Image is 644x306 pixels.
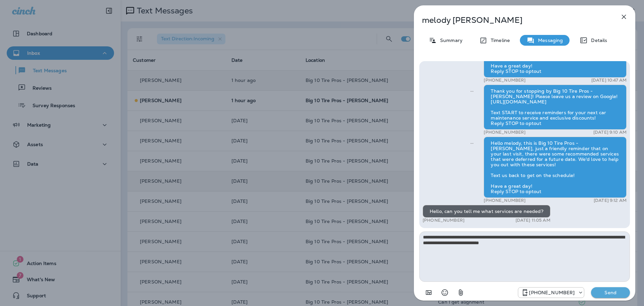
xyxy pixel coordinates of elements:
p: [DATE] 11:05 AM [516,218,550,223]
p: Summary [437,38,463,43]
button: Select an emoji [438,286,451,299]
p: [DATE] 9:10 AM [593,130,627,135]
p: Messaging [535,38,563,43]
span: Sent [470,140,474,146]
p: Details [588,38,607,43]
p: [PHONE_NUMBER] [484,78,526,83]
p: [DATE] 9:12 AM [594,198,627,203]
p: Send [596,290,625,296]
span: Sent [470,88,474,94]
button: Send [591,287,630,298]
div: Hello, can you tell me what services are needed? [423,205,550,218]
button: Add in a premade template [422,286,435,299]
p: melody [PERSON_NAME] [422,15,605,25]
div: Hello melody, this is Big 10 Tire Pros - [PERSON_NAME], just a friendly reminder that on your las... [484,137,627,198]
p: Timeline [487,38,510,43]
div: Thank you for stopping by Big 10 Tire Pros - [PERSON_NAME]! Please leave us a review on Google! [... [484,85,627,130]
div: +1 (601) 808-4212 [518,289,584,297]
p: [PHONE_NUMBER] [529,290,575,295]
p: [PHONE_NUMBER] [423,218,465,223]
p: [PHONE_NUMBER] [484,130,526,135]
p: [DATE] 10:47 AM [591,78,627,83]
p: [PHONE_NUMBER] [484,198,526,203]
